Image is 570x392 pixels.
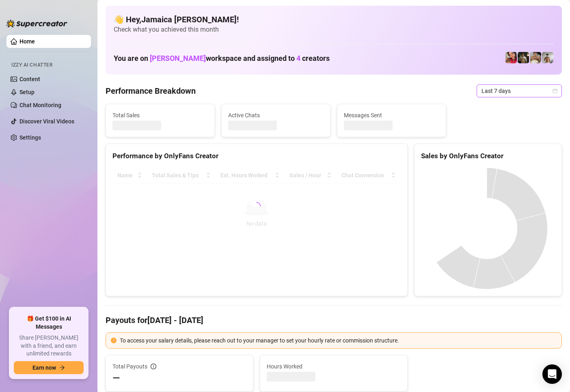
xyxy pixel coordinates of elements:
[553,88,557,93] span: calendar
[14,361,84,374] button: Earn nowarrow-right
[19,38,35,45] a: Home
[251,200,262,211] span: loading
[19,103,61,110] a: Chat Monitoring
[19,120,74,126] a: Discover Viral Videos
[114,14,554,25] h4: 👋 Hey, Jamaica [PERSON_NAME] !
[505,52,517,63] img: Vanessa
[14,334,84,358] span: Share [PERSON_NAME] with a friend, and earn unlimited rewards
[11,62,52,70] span: Izzy AI Chatter
[56,59,68,71] img: AI Chatter
[542,52,553,63] img: aussieboy_j
[112,362,147,371] span: Total Payouts
[14,315,84,331] span: 🎁 Get $100 in AI Messages
[19,78,40,84] a: Content
[19,90,35,97] a: Setup
[120,336,557,345] div: To access your salary details, please reach out to your manager to set your hourly rate or commis...
[267,362,401,371] span: Hours Worked
[518,52,529,63] img: Tony
[112,151,401,162] div: Performance by OnlyFans Creator
[296,54,300,62] span: 4
[114,25,554,34] span: Check what you achieved this month
[112,111,208,120] span: Total Sales
[111,338,117,343] span: exclamation-circle
[32,364,56,371] span: Earn now
[481,85,557,97] span: Last 7 days
[6,19,67,28] img: logo-BBDzfeDw.svg
[542,364,562,384] div: Open Intercom Messenger
[151,364,156,369] span: info-circle
[114,54,330,63] h1: You are on workspace and assigned to creators
[150,54,206,62] span: [PERSON_NAME]
[59,365,65,370] span: arrow-right
[106,314,562,326] h4: Payouts for [DATE] - [DATE]
[19,136,41,142] a: Settings
[421,151,555,162] div: Sales by OnlyFans Creator
[344,111,439,120] span: Messages Sent
[112,372,120,385] span: —
[530,52,541,63] img: Aussieboy_jfree
[106,85,196,97] h4: Performance Breakdown
[228,111,324,120] span: Active Chats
